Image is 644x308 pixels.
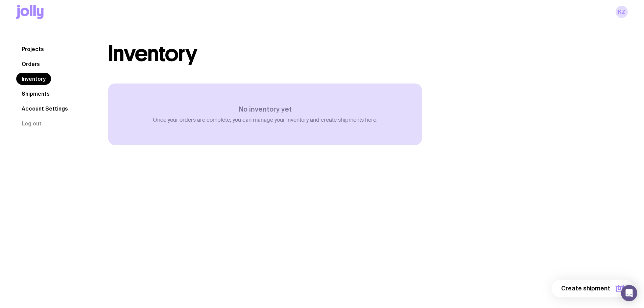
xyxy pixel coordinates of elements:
[16,117,47,129] button: Log out
[16,43,49,55] a: Projects
[16,88,55,100] a: Shipments
[616,6,628,18] a: KZ
[561,284,610,292] span: Create shipment
[16,58,45,70] a: Orders
[153,117,378,123] p: Once your orders are complete, you can manage your inventory and create shipments here.
[16,102,73,115] a: Account Settings
[153,105,378,113] h3: No inventory yet
[16,73,51,85] a: Inventory
[552,280,633,297] button: Create shipment
[108,43,197,65] h1: Inventory
[621,285,637,301] div: Open Intercom Messenger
